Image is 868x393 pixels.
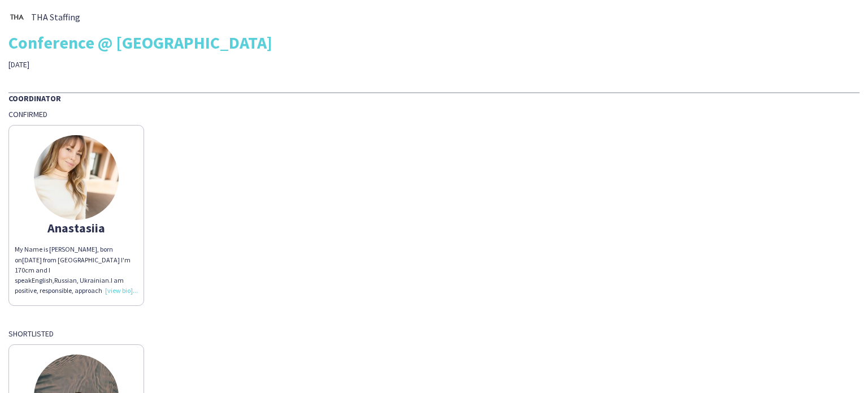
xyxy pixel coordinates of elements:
div: Confirmed [8,109,860,119]
img: thumb-66eacf62db2b9.jpg [34,135,119,220]
div: Anastasiia [15,223,138,233]
div: Coordinator [8,92,860,103]
div: [DATE] [8,59,306,70]
span: English, [32,276,54,284]
span: THA Staffing [31,12,80,22]
div: Shortlisted [8,329,860,339]
span: My Name is [PERSON_NAME], born on [15,245,113,264]
span: [DATE] from [GEOGRAPHIC_DATA] I'm 170cm and I speak [15,256,131,284]
span: Russian, Ukrainian. [54,276,111,284]
div: Conference @ [GEOGRAPHIC_DATA] [8,34,860,51]
img: thumb-0b1c4840-441c-4cf7-bc0f-fa59e8b685e2..jpg [8,8,25,25]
